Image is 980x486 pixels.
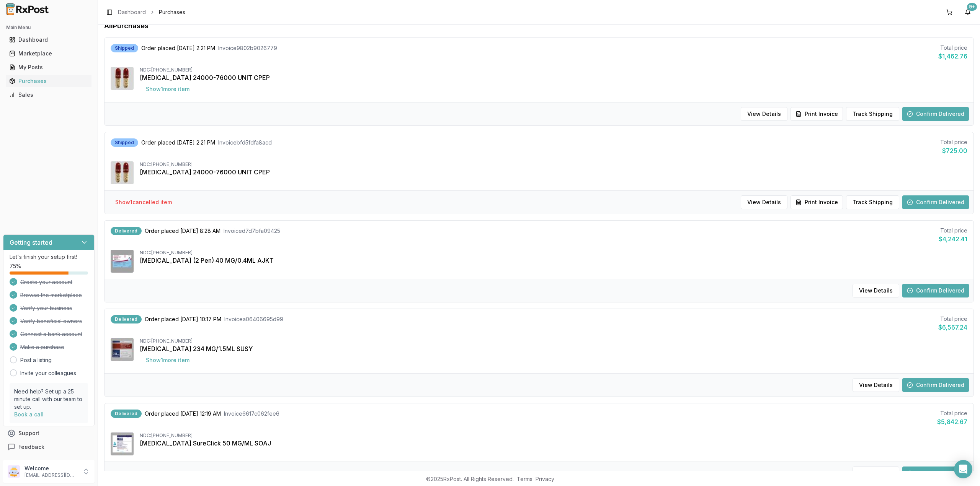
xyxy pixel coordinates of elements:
[20,356,52,364] a: Post a listing
[111,338,134,361] img: Invega Sustenna 234 MG/1.5ML SUSY
[939,234,967,244] div: $4,242.41
[224,315,283,323] span: Invoice a06406695d99
[18,443,44,451] span: Feedback
[111,315,142,323] div: Delivered
[8,465,20,478] img: User avatar
[141,139,215,146] span: Order placed [DATE] 2:21 PM
[140,73,967,82] div: [MEDICAL_DATA] 24000-76000 UNIT CPEP
[140,82,196,96] button: Show1more item
[20,304,72,312] span: Verify your business
[6,33,91,47] a: Dashboard
[218,139,272,146] span: Invoice bfd5fdfa8acd
[853,466,899,480] button: View Details
[791,107,843,121] button: Print Invoice
[111,250,134,273] img: Humira (2 Pen) 40 MG/0.4ML AJKT
[140,439,967,448] div: [MEDICAL_DATA] SureClick 50 MG/ML SOAJ
[741,195,787,209] button: View Details
[939,227,967,234] div: Total price
[111,432,134,455] img: Enbrel SureClick 50 MG/ML SOAJ
[20,278,72,286] span: Create your account
[20,330,82,338] span: Connect a bank account
[10,262,21,270] span: 75 %
[218,44,277,52] span: Invoice 9802b9026779
[14,388,83,411] p: Need help? Set up a 25 minute call with our team to set up.
[938,44,967,52] div: Total price
[224,227,280,235] span: Invoice d7d7bfa09425
[3,61,95,73] button: My Posts
[14,411,44,418] a: Book a call
[118,8,146,16] a: Dashboard
[140,353,196,367] button: Show1more item
[6,47,91,60] a: Marketplace
[9,50,88,57] div: Marketplace
[3,426,95,440] button: Support
[145,227,220,235] span: Order placed [DATE] 8:28 AM
[902,195,969,209] button: Confirm Delivered
[937,410,967,417] div: Total price
[940,146,967,155] div: $725.00
[140,432,967,439] div: NDC: [PHONE_NUMBER]
[111,227,142,235] div: Delivered
[20,291,82,299] span: Browse the marketplace
[9,77,88,85] div: Purchases
[140,256,967,265] div: [MEDICAL_DATA] (2 Pen) 40 MG/0.4ML AJKT
[140,338,967,344] div: NDC: [PHONE_NUMBER]
[9,63,88,71] div: My Posts
[140,67,967,73] div: NDC: [PHONE_NUMBER]
[24,465,78,472] p: Welcome
[853,284,899,297] button: View Details
[224,410,279,418] span: Invoice 6617c062fee6
[140,161,967,167] div: NDC: [PHONE_NUMBER]
[6,74,91,88] a: Purchases
[902,284,969,297] button: Confirm Delivered
[159,8,185,16] span: Purchases
[962,6,974,18] button: 9+
[20,343,64,351] span: Make a purchase
[938,323,967,332] div: $6,567.24
[846,195,899,209] button: Track Shipping
[846,107,899,121] button: Track Shipping
[517,476,532,482] a: Terms
[902,107,969,121] button: Confirm Delivered
[3,75,95,87] button: Purchases
[111,161,134,184] img: Creon 24000-76000 UNIT CPEP
[111,138,138,147] div: Shipped
[3,34,95,46] button: Dashboard
[111,67,134,90] img: Creon 24000-76000 UNIT CPEP
[6,88,91,102] a: Sales
[140,250,967,256] div: NDC: [PHONE_NUMBER]
[741,107,787,121] button: View Details
[140,167,967,177] div: [MEDICAL_DATA] 24000-76000 UNIT CPEP
[940,138,967,146] div: Total price
[104,21,149,31] h1: All Purchases
[141,44,215,52] span: Order placed [DATE] 2:21 PM
[536,476,554,482] a: Privacy
[140,344,967,353] div: [MEDICAL_DATA] 234 MG/1.5ML SUSY
[3,89,95,101] button: Sales
[145,410,221,418] span: Order placed [DATE] 12:19 AM
[954,460,972,478] div: Open Intercom Messenger
[145,315,221,323] span: Order placed [DATE] 10:17 PM
[111,410,142,418] div: Delivered
[118,8,185,16] nav: breadcrumb
[6,24,91,31] h2: Main Menu
[938,52,967,61] div: $1,462.76
[24,472,78,478] p: [EMAIL_ADDRESS][DOMAIN_NAME]
[967,3,977,11] div: 9+
[20,317,82,325] span: Verify beneficial owners
[902,466,969,480] button: Confirm Delivered
[937,417,967,426] div: $5,842.67
[10,253,88,261] p: Let's finish your setup first!
[109,195,178,209] button: Show1cancelled item
[938,315,967,323] div: Total price
[3,3,52,15] img: RxPost Logo
[853,378,899,392] button: View Details
[9,36,88,44] div: Dashboard
[791,195,843,209] button: Print Invoice
[111,44,138,52] div: Shipped
[9,91,88,99] div: Sales
[3,47,95,60] button: Marketplace
[3,440,95,454] button: Feedback
[902,378,969,392] button: Confirm Delivered
[20,369,76,377] a: Invite your colleagues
